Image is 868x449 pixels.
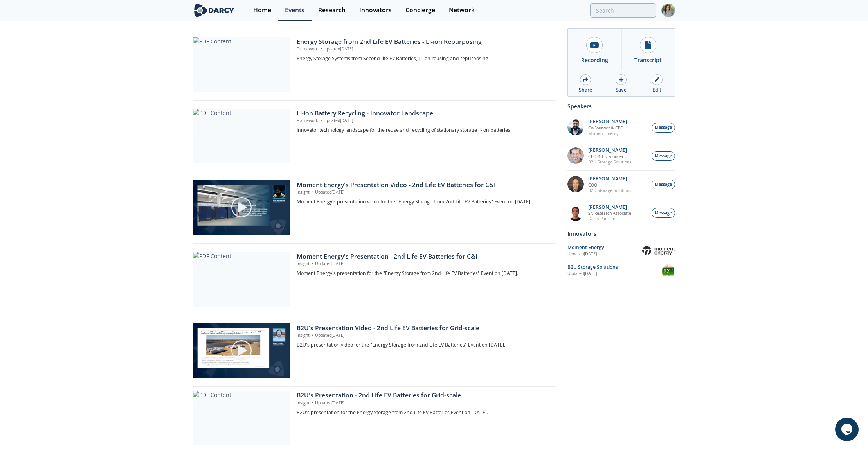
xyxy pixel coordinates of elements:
span: • [311,189,315,195]
p: B2U's presentation video for the "Energy Storage from 2nd Life EV Batteries" Event on [DATE]. [297,341,551,348]
div: Moment Energy's Presentation - 2nd Life EV Batteries for C&I [297,252,551,261]
img: aGlNxIw4QhOa8aZp37YL [567,176,584,192]
div: Recording [581,56,608,64]
a: PDF Content B2U's Presentation - 2nd Life EV Batteries for Grid-scale Insight •Updated[DATE] B2U'... [193,391,556,445]
div: B2U Storage Solutions [567,264,661,271]
div: B2U's Presentation - 2nd Life EV Batteries for Grid-scale [297,391,551,400]
p: Moment Energy's presentation video for the "Energy Storage from 2nd Life EV Batteries" Event on [... [297,198,551,205]
p: [PERSON_NAME] [588,176,631,181]
p: Co-Founder & CPO [588,125,627,131]
div: Transcript [634,56,662,64]
div: Research [318,7,346,13]
a: Video Content Moment Energy's Presentation Video - 2nd Life EV Batteries for C&I Insight •Updated... [193,180,556,235]
a: Edit [639,70,675,96]
input: Advanced Search [590,3,656,18]
p: Insight Updated [DATE] [297,261,551,267]
button: Message [652,208,675,218]
p: Innovator technology landscape for the reuse and recycling of stationary storage li-ion batteries. [297,127,551,134]
a: PDF Content Energy Storage from 2nd Life EV Batteries - Li-ion Repurposing Framework •Updated[DAT... [193,37,556,92]
span: Message [655,124,672,131]
a: PDF Content Li-ion Battery Recycling - Innovator Landscape Framework •Updated[DATE] Innovator tec... [193,109,556,163]
span: Message [655,181,672,188]
p: Insight Updated [DATE] [297,189,551,196]
div: Concierge [405,7,435,13]
div: Moment Energy's Presentation Video - 2nd Life EV Batteries for C&I [297,180,551,190]
div: Speakers [567,99,675,113]
p: Moment Energy's presentation for the "Energy Storage from 2nd Life EV Batteries" Event on [DATE]. [297,270,551,277]
p: Insight Updated [DATE] [297,400,551,406]
span: Message [655,210,672,216]
div: B2U's Presentation Video - 2nd Life EV Batteries for Grid-scale [297,323,551,333]
div: Updated [DATE] [567,271,661,277]
p: CEO & Co-Founder [588,154,631,159]
a: Transcript [621,29,675,70]
p: Darcy Partners [588,216,631,221]
p: B2U's presentation for the Energy Storage from 2nd Life EV Batteries Event on [DATE]. [297,409,551,416]
img: mvbXzNbqRYiO6suv4JQb [567,147,584,164]
p: Framework Updated [DATE] [297,118,551,124]
a: B2U Storage Solutions Updated[DATE] B2U Storage Solutions [567,263,675,277]
div: Energy Storage from 2nd Life EV Batteries - Li-ion Repurposing [297,37,551,47]
a: Moment Energy Updated[DATE] Moment Energy [567,244,675,257]
span: • [319,46,324,52]
div: Share [579,86,592,93]
div: Save [616,86,627,93]
img: 1JEV5jsQWOML3SX2ujnX [567,119,584,135]
span: • [311,261,315,266]
a: Video Content B2U's Presentation Video - 2nd Life EV Batteries for Grid-scale Insight •Updated[DA... [193,323,556,378]
p: Moment Energy [588,131,627,136]
p: [PERSON_NAME] [588,205,631,210]
div: Moment Energy [567,244,642,251]
img: Video Content [193,323,290,378]
p: Sr. Research Associate [588,210,631,216]
span: Message [655,153,672,159]
img: Profile [661,4,675,17]
p: B2U Storage Solutions [588,159,631,165]
p: Insight Updated [DATE] [297,332,551,339]
p: Energy Storage Systems from Second-life EV Batteries, Li-ion reusing and repurposing. [297,55,551,62]
div: Innovators [359,7,392,13]
img: play-chapters-gray.svg [231,339,252,361]
div: Home [253,7,271,13]
img: Video Content [193,180,290,235]
div: Edit [652,86,661,93]
img: logo-wide.svg [193,4,236,17]
a: PDF Content Moment Energy's Presentation - 2nd Life EV Batteries for C&I Insight •Updated[DATE] M... [193,252,556,307]
div: Events [285,7,304,13]
img: B2U Storage Solutions [661,263,675,277]
iframe: chat widget [835,418,860,441]
span: • [311,400,315,406]
a: Recording [568,29,621,70]
p: B2U Storage Solutions [588,188,631,193]
button: Message [652,123,675,133]
span: • [311,332,315,338]
span: • [319,118,324,123]
p: COO [588,182,631,188]
img: Moment Energy [642,246,675,256]
img: play-chapters-gray.svg [231,196,252,218]
p: Framework Updated [DATE] [297,46,551,52]
button: Message [652,151,675,161]
div: Innovators [567,227,675,241]
div: Updated [DATE] [567,251,642,257]
p: [PERSON_NAME] [588,147,631,153]
div: Li-ion Battery Recycling - Innovator Landscape [297,109,551,118]
button: Message [652,180,675,189]
img: 26c34c91-05b5-44cd-9eb8-fbe8adb38672 [567,205,584,221]
div: Network [449,7,475,13]
p: [PERSON_NAME] [588,119,627,124]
